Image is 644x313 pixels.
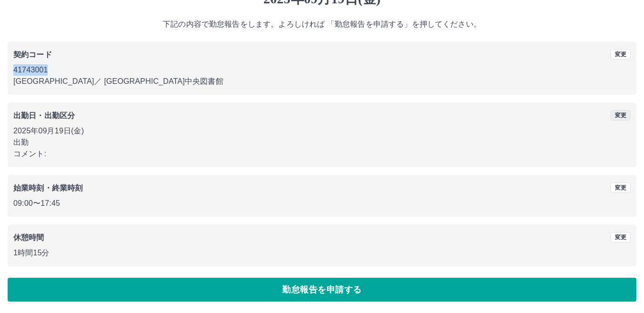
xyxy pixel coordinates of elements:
[611,232,631,242] button: 変更
[13,198,631,209] p: 09:00 〜 17:45
[611,49,631,60] button: 変更
[611,110,631,121] button: 変更
[13,233,44,242] b: 休憩時間
[13,64,631,76] p: 41743001
[13,50,52,59] b: 契約コード
[13,76,631,87] p: [GEOGRAPHIC_DATA] ／ [GEOGRAPHIC_DATA]中央図書館
[13,184,83,192] b: 始業時刻・終業時刻
[13,148,631,160] p: コメント:
[13,247,631,259] p: 1時間15分
[8,19,636,30] p: 下記の内容で勤怠報告をします。よろしければ 「勤怠報告を申請する」を押してください。
[13,125,631,137] p: 2025年09月19日(金)
[13,111,75,120] b: 出勤日・出勤区分
[8,278,636,302] button: 勤怠報告を申請する
[611,182,631,193] button: 変更
[13,137,631,148] p: 出勤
